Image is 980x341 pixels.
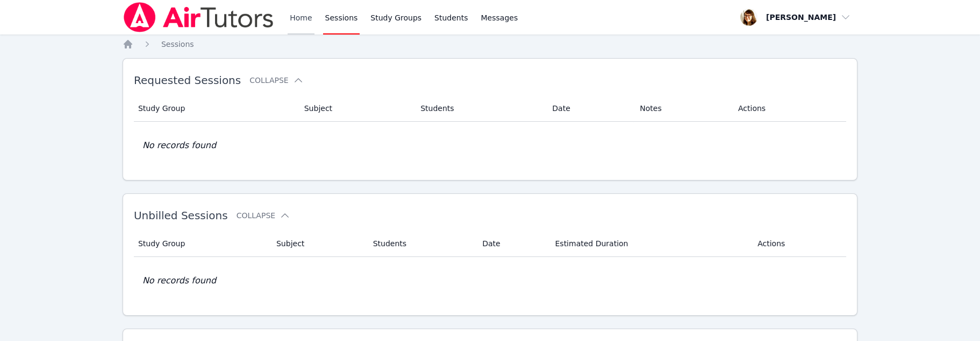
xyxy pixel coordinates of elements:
[751,231,846,257] th: Actions
[123,39,857,50] nav: Breadcrumb
[134,209,228,222] span: Unbilled Sessions
[161,40,194,48] span: Sessions
[134,231,270,257] th: Study Group
[367,231,476,257] th: Students
[134,257,846,304] td: No records found
[298,95,414,122] th: Subject
[237,210,290,221] button: Collapse
[633,95,732,122] th: Notes
[161,39,194,50] a: Sessions
[546,95,633,122] th: Date
[476,231,548,257] th: Date
[134,122,846,169] td: No records found
[548,231,751,257] th: Estimated Duration
[481,12,518,23] span: Messages
[270,231,367,257] th: Subject
[134,74,241,87] span: Requested Sessions
[732,95,846,122] th: Actions
[123,2,275,32] img: Air Tutors
[249,75,303,86] button: Collapse
[134,95,298,122] th: Study Group
[414,95,546,122] th: Students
